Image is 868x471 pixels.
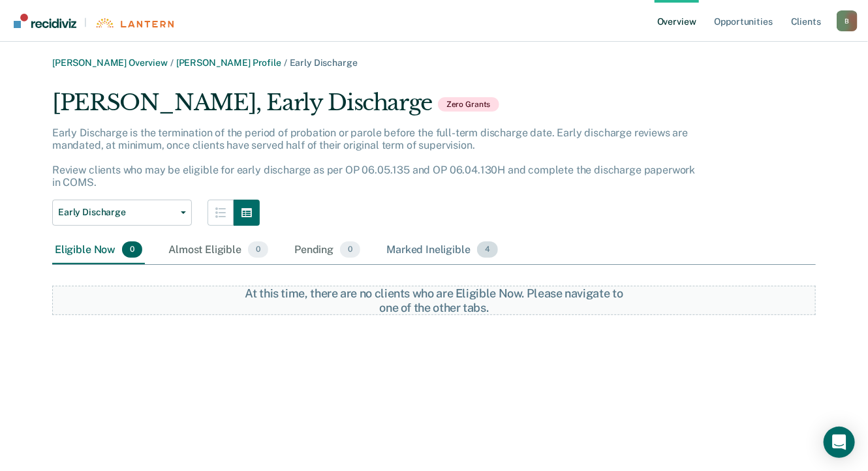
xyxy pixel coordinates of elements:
img: Lantern [95,18,174,28]
span: / [168,57,176,68]
div: [PERSON_NAME], Early Discharge [52,89,704,127]
span: Zero Grants [438,97,499,112]
img: Recidiviz [14,14,76,28]
a: [PERSON_NAME] Profile [176,57,281,68]
span: Early Discharge [290,57,358,68]
span: 0 [122,241,142,258]
div: B [837,10,858,31]
span: Early Discharge [58,207,176,218]
button: Profile dropdown button [837,10,858,31]
p: Early Discharge is the termination of the period of probation or parole before the full-term disc... [52,127,695,189]
span: / [281,57,290,68]
div: At this time, there are no clients who are Eligible Now. Please navigate to one of the other tabs. [243,286,625,314]
span: | [76,17,95,28]
span: 4 [477,241,498,258]
div: Marked Ineligible4 [384,236,501,265]
div: Almost Eligible0 [166,236,271,265]
div: Open Intercom Messenger [824,427,855,458]
span: 0 [340,241,360,258]
div: Eligible Now0 [52,236,145,265]
div: Pending0 [292,236,363,265]
span: 0 [248,241,268,258]
button: Early Discharge [52,200,192,226]
a: [PERSON_NAME] Overview [52,57,168,68]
